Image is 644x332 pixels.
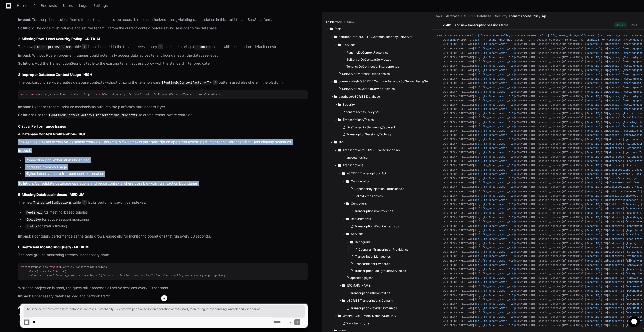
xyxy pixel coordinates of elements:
span: Transcriptions/Tables [343,118,374,122]
button: PolicyExtensions.cs [348,193,429,200]
span: [TenantID] [585,121,601,124]
span: [Agendas] [607,47,621,50]
div: Welcome [5,20,92,28]
button: DeepgramTranscriptionProvider.cs [352,246,429,253]
button: LiveTranscriptSegments_Table.sql [340,124,429,131]
span: [Agendas] [607,129,621,132]
svg: Directory [334,139,337,145]
button: eSCRIBE.Transcriptions.Api [338,169,432,177]
strong: Impact [18,17,30,22]
span: [TenantID] [585,138,601,141]
span: [TenantID] [585,168,601,171]
strong: Solution [18,113,33,117]
span: [dbo] [473,73,481,76]
button: Services [334,41,432,49]
span: [fn_Tenant_Admin_RLS] [482,138,515,141]
span: [Agendas] [607,116,621,119]
span: [dbo] [473,47,481,50]
span: [dbo] [541,34,549,37]
span: [fn_Tenant_Admin_RLS] [482,77,515,80]
span: [TenantID] [585,82,601,85]
button: Controllers [342,200,432,208]
svg: Directory [334,34,337,40]
p: : The code must retrieve and set the tenant ID from the current context before saving sessions to... [18,25,308,31]
li: Increased memory usage [24,164,308,170]
span: Transcriptions [343,163,363,167]
h3: 4. - HIGH [18,132,308,137]
span: [TenantID] [585,95,601,98]
p: The background service creates database contexts without utilizing the tenant-aware pattern used ... [18,80,308,86]
span: [fn_Tenant_Admin_RLS] [482,147,515,150]
button: Security [334,101,432,109]
svg: Directory [330,26,333,32]
span: [Agendas] [607,90,621,93]
span: [fn_Tenant_Admin_RLS] [482,82,515,85]
svg: Directory [338,117,341,123]
button: ITranscriptionManager.cs [348,253,429,260]
span: [ClosedSessions] [607,168,632,171]
span: [fn_Tenant_Admin_RLS] [482,116,515,119]
svg: Directory [334,93,337,100]
button: TranscriptionsRequirements.cs [348,223,429,230]
svg: Directory [342,170,345,176]
span: [fn_Tenant_Admin_RLS] [482,64,515,67]
span: [Agendas] [607,134,621,137]
code: IRuntimeDbContextFactory<T> [160,81,212,85]
span: [Agendas] [607,108,621,111]
img: PlayerZero [5,5,15,15]
span: [fn_Tenant_Admin_RLS] [551,34,583,37]
span: common-tests/eSCRIBE.Common.Tenancy.SqlServer.Tests/Services [339,79,432,83]
button: database/eSCRIBE.Database [330,92,432,101]
span: TranscriptionSessions_Table.sql [346,132,392,136]
span: SqlServerDbContextServiceTests.cs [342,87,395,91]
span: [Attendees] [607,138,624,141]
strong: Impact [18,148,30,152]
span: [TenantID] [585,103,601,106]
span: [Attendees] [607,164,624,167]
span: [fn_Tenant_Admin_RLS] [482,95,515,98]
span: [dbo] [473,116,481,119]
span: [Attendees] [607,151,624,154]
button: appsettings.json [344,274,429,281]
span: [tenantAccessPolicy] [481,34,512,37]
span: [TenantID] [585,112,601,115]
div: scope = _serviceProvider.CreateScope(); dbContext = scope.ServiceProvider.GetRequiredService<Tran... [21,92,305,97]
h2: Critical Performance Issues [18,124,308,129]
span: RuntimeDbContextFactory.cs [346,51,388,55]
code: TenantID [194,45,211,50]
span: Merged [614,22,627,27]
span: [fn_Tenant_Admin_RLS] [482,43,515,46]
span: common-src/eSCRIBE.Common.Tenancy.SqlServer [339,35,413,39]
span: [dbo] [473,95,481,98]
span: [dbo] [473,138,481,141]
span: [dbo] [473,164,481,167]
span: PolicyExtensions.cs [354,194,383,198]
span: [Attendees] [626,147,643,150]
span: [fn_Tenant_Admin_RLS] [482,108,515,111]
span: [dbo] [471,34,479,37]
span: database [446,14,459,18]
span: [Agendas] [607,73,621,76]
span: [TenantID] [585,134,601,137]
p: : Transcription sessions from different tenants could be accessible to unauthorized users, violat... [18,17,308,23]
span: [fn_Tenant_Admin_RLS] [482,142,515,145]
code: TranscriptionSessions [32,45,73,50]
span: [dbo] [473,173,481,176]
span: [dbo] [473,108,481,111]
span: Deepgram [355,240,370,244]
span: [fn_Tenant_Admin_RLS] [482,69,515,72]
span: [TenantID] [585,116,601,119]
strong: Impact [18,53,30,57]
span: [TenantID] [585,43,601,46]
button: TranscriptionBackgroundService.cs [348,267,429,274]
span: [TenantID] [585,47,601,50]
div: Start new chat [17,38,83,43]
p: The service creates excessive database contexts - potentially 5+ contexts per transcription opera... [18,139,308,145]
span: [Agendas] [607,69,621,72]
span: [TenantID] [585,99,601,102]
span: Transcription/eSCRIBE.Transcription.Api [343,148,400,152]
span: var [31,93,35,96]
span: [TenantID] [585,142,601,145]
span: [TenantID] [585,160,601,163]
strong: Impact [18,105,30,109]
